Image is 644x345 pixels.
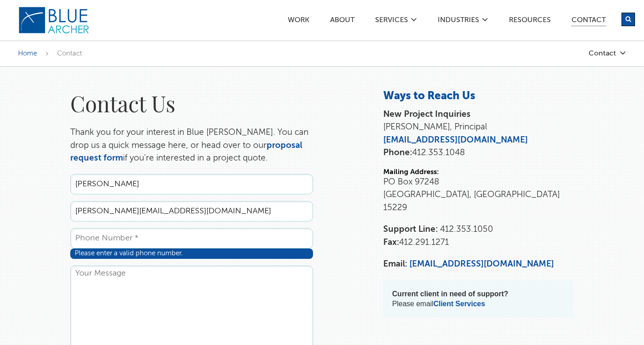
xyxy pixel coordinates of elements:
a: SERVICES [375,17,408,26]
input: Phone Number * [70,228,313,248]
p: 412.291.1271 [383,223,574,249]
strong: Mailing Address: [383,169,439,176]
p: Please email [392,289,565,309]
strong: Email: [383,260,407,268]
input: Full Name * [70,174,313,194]
a: Work [287,17,310,26]
a: [EMAIL_ADDRESS][DOMAIN_NAME] [409,260,554,268]
p: Thank you for your interest in Blue [PERSON_NAME]. You can drop us a quick message here, or head ... [70,126,313,165]
a: Contact [536,50,626,57]
span: Contact [57,50,82,57]
p: [PERSON_NAME], Principal 412.353.1048 [383,108,574,160]
a: Contact [571,17,606,27]
a: ABOUT [330,17,355,26]
div: Please enter a valid phone number. [70,248,313,259]
h3: Ways to Reach Us [383,89,574,104]
p: PO Box 97248 [GEOGRAPHIC_DATA], [GEOGRAPHIC_DATA] 15229 [383,176,574,215]
h1: Contact Us [70,89,313,117]
input: Email Address * [70,201,313,221]
strong: Phone: [383,148,412,157]
a: Resources [508,17,551,26]
span: 412.353.1050 [440,225,493,234]
strong: Support Line: [383,225,438,234]
strong: Fax: [383,238,399,247]
strong: New Project Inquiries [383,110,471,119]
img: Blue Archer Logo [18,6,90,34]
a: Industries [437,17,480,26]
a: [EMAIL_ADDRESS][DOMAIN_NAME] [383,136,528,144]
strong: Current client in need of support? [392,290,508,298]
a: Home [18,50,37,57]
a: Client Services [433,300,485,308]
